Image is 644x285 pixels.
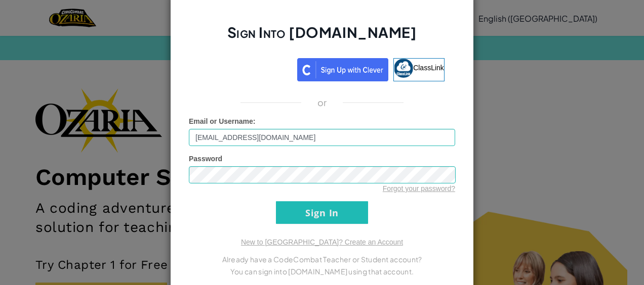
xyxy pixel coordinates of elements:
[189,117,253,125] span: Email or Username
[276,201,368,224] input: Sign In
[189,116,256,126] label: :
[194,57,297,79] iframe: Sign in with Google Button
[189,155,222,163] span: Password
[189,265,455,277] p: You can sign into [DOMAIN_NAME] using that account.
[241,238,403,246] a: New to [GEOGRAPHIC_DATA]? Create an Account
[413,64,444,72] span: ClassLink
[189,23,455,52] h2: Sign Into [DOMAIN_NAME]
[383,184,455,193] a: Forgot your password?
[317,97,327,109] p: or
[189,253,455,265] p: Already have a CodeCombat Teacher or Student account?
[297,58,388,81] img: clever_sso_button@2x.png
[394,59,413,78] img: classlink-logo-small.png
